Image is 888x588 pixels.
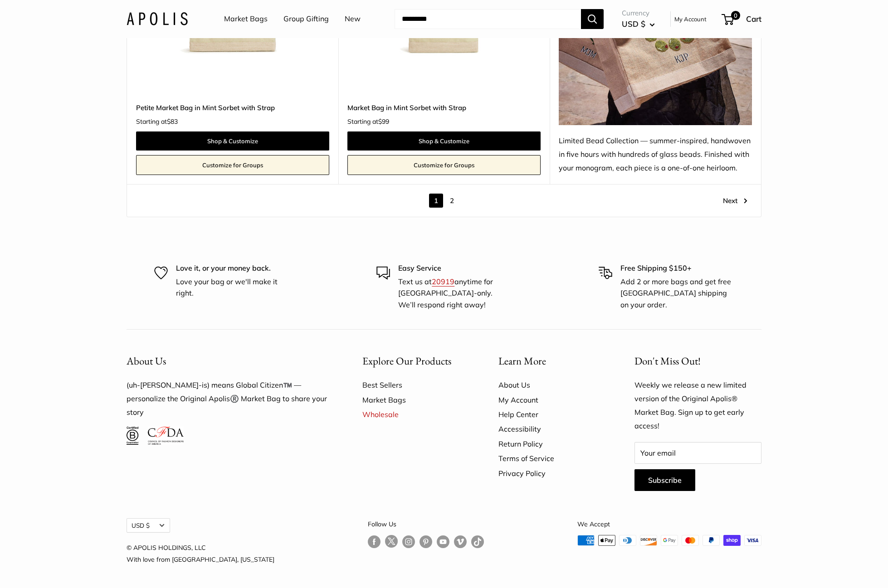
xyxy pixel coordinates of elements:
[345,12,361,26] a: New
[378,117,389,126] span: $99
[136,155,329,175] a: Customize for Groups
[398,262,512,274] p: Easy Service
[362,378,467,392] a: Best Sellers
[498,354,546,368] span: Learn More
[368,535,381,548] a: Follow us on Facebook
[362,393,467,407] a: Market Bags
[127,354,166,368] span: About Us
[420,535,432,548] a: Follow us on Pinterest
[498,352,603,370] button: Learn More
[622,7,655,19] span: Currency
[445,194,459,208] a: 2
[347,102,541,113] a: Market Bag in Mint Sorbet with Strap
[148,427,184,445] img: Council of Fashion Designers of America Member
[127,352,331,370] button: About Us
[674,14,707,24] a: My Account
[722,12,761,26] a: 0 Cart
[347,118,389,125] span: Starting at
[385,535,398,551] a: Follow us on Twitter
[437,535,449,548] a: Follow us on YouTube
[127,12,188,25] img: Apolis
[167,117,178,126] span: $83
[362,354,451,368] span: Explore Our Products
[498,466,603,481] a: Privacy Policy
[471,535,484,548] a: Follow us on Tumblr
[498,378,603,392] a: About Us
[176,276,289,299] p: Love your bag or we'll make it right.
[620,276,734,311] p: Add 2 or more bags and get free [GEOGRAPHIC_DATA] shipping on your order.
[127,542,274,565] p: © APOLIS HOLDINGS, LLC With love from [GEOGRAPHIC_DATA], [US_STATE]
[634,469,695,491] button: Subscribe
[429,194,443,208] span: 1
[622,19,645,29] span: USD $
[402,535,415,548] a: Follow us on Instagram
[136,102,329,113] a: Petite Market Bag in Mint Sorbet with Strap
[634,352,761,370] p: Don't Miss Out!
[224,12,268,26] a: Market Bags
[368,518,484,530] p: Follow Us
[347,155,541,175] a: Customize for Groups
[127,427,139,445] img: Certified B Corporation
[176,262,289,274] p: Love it, or your money back.
[723,194,747,208] a: Next
[395,9,581,29] input: Search...
[634,379,761,433] p: Weekly we release a new limited version of the Original Apolis® Market Bag. Sign up to get early ...
[432,277,454,286] a: 20919
[622,17,655,31] button: USD $
[362,407,467,422] a: Wholesale
[398,276,512,311] p: Text us at anytime for [GEOGRAPHIC_DATA]-only. We’ll respond right away!
[362,352,467,370] button: Explore Our Products
[498,407,603,422] a: Help Center
[731,11,740,20] span: 0
[498,451,603,466] a: Terms of Service
[454,535,467,548] a: Follow us on Vimeo
[581,9,604,29] button: Search
[283,12,329,26] a: Group Gifting
[498,422,603,436] a: Accessibility
[347,131,541,151] a: Shop & Customize
[136,131,329,151] a: Shop & Customize
[746,14,761,24] span: Cart
[620,262,734,274] p: Free Shipping $150+
[498,437,603,451] a: Return Policy
[136,118,178,125] span: Starting at
[559,134,752,175] div: Limited Bead Collection — summer-inspired, handwoven in five hours with hundreds of glass beads. ...
[577,518,761,530] p: We Accept
[498,393,603,407] a: My Account
[127,379,331,419] p: (uh-[PERSON_NAME]-is) means Global Citizen™️ — personalize the Original Apolis®️ Market Bag to sh...
[127,518,170,533] button: USD $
